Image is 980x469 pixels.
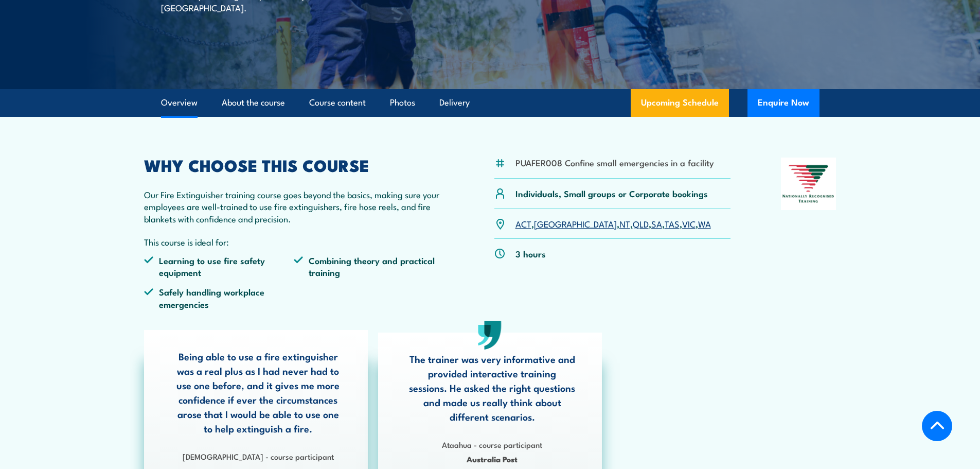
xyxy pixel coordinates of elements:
img: Nationally Recognised Training logo. [781,158,836,210]
li: Combining theory and practical training [294,254,444,279]
a: Photos [390,89,415,116]
li: Learning to use fire safety equipment [144,254,294,279]
a: QLD [633,217,649,230]
a: WA [698,217,711,230]
a: TAS [665,217,680,230]
a: Upcoming Schedule [631,89,729,117]
p: , , , , , , , [515,218,711,230]
a: Overview [161,89,198,116]
a: ACT [515,217,531,230]
p: Our Fire Extinguisher training course goes beyond the basics, making sure your employees are well... [144,188,444,224]
p: 3 hours [515,248,546,259]
p: The trainer was very informative and provided interactive training sessions. He asked the right q... [408,352,576,424]
a: Course content [309,89,366,116]
strong: Ataahua - course participant [442,439,542,450]
span: Australia Post [408,453,576,465]
h2: WHY CHOOSE THIS COURSE [144,158,444,172]
p: Being able to use a fire extinguisher was a real plus as I had never had to use one before, and i... [174,349,342,436]
strong: [DEMOGRAPHIC_DATA] - course participant [183,450,334,462]
p: Individuals, Small groups or Corporate bookings [515,187,708,199]
a: VIC [682,217,696,230]
p: This course is ideal for: [144,236,444,248]
a: NT [619,217,630,230]
a: About the course [222,89,285,116]
button: Enquire Now [747,89,819,117]
li: Safely handling workplace emergencies [144,286,294,310]
a: SA [651,217,662,230]
a: Delivery [439,89,470,116]
li: PUAFER008 Confine small emergencies in a facility [515,157,714,168]
a: [GEOGRAPHIC_DATA] [534,217,617,230]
